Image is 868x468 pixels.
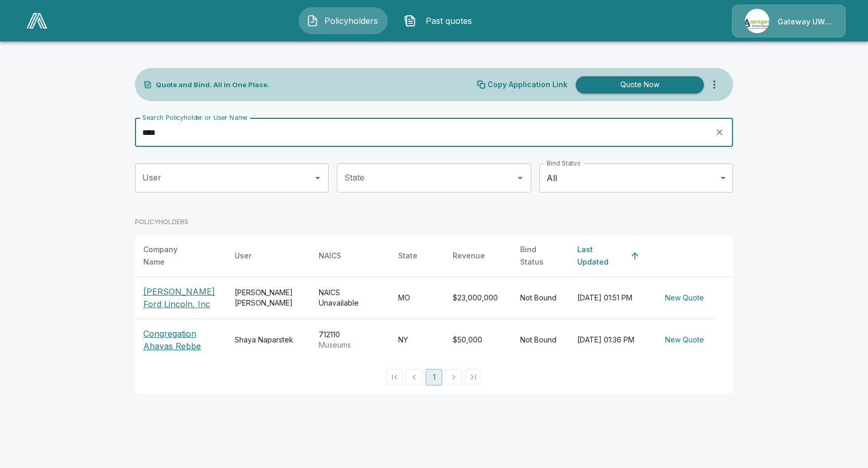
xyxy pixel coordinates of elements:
label: Bind Status [547,159,580,168]
img: Policyholders Icon [306,15,319,27]
p: Museums [319,340,382,350]
div: 712110 [319,329,382,350]
p: Copy Application Link [487,81,567,88]
p: POLICYHOLDERS [135,217,188,227]
p: Quote and Bind. All in One Place. [156,81,269,88]
label: Search Policyholder or User Name [142,113,247,122]
nav: pagination navigation [385,369,483,386]
button: Policyholders IconPolicyholders [299,7,388,34]
div: State [398,250,417,262]
p: [PERSON_NAME] Ford Lincoln, Inc [143,285,218,310]
span: Policyholders [323,15,380,27]
div: [PERSON_NAME] [PERSON_NAME] [235,287,302,308]
table: simple table [135,235,733,361]
button: page 1 [426,369,442,386]
td: $23,000,000 [444,277,512,319]
div: Shaya Naparstek [235,335,302,345]
p: Congregation Ahavas Rebbe [143,327,218,352]
td: [DATE] 01:51 PM [569,277,653,319]
button: Open [513,171,527,185]
th: Bind Status [512,235,569,277]
img: Past quotes Icon [404,15,416,27]
div: Revenue [453,250,485,262]
div: NAICS [319,250,341,262]
td: Not Bound [512,319,569,361]
td: $50,000 [444,319,512,361]
td: Not Bound [512,277,569,319]
button: Past quotes IconPast quotes [396,7,485,34]
td: NAICS Unavailable [310,277,390,319]
div: All [539,163,733,192]
button: Open [310,171,325,185]
td: [DATE] 01:36 PM [569,319,653,361]
span: Past quotes [421,15,478,27]
button: more [704,74,725,95]
div: User [235,250,251,262]
button: New Quote [661,331,708,350]
td: NY [390,319,444,361]
a: Quote Now [572,76,704,93]
button: New Quote [661,288,708,308]
button: Quote Now [576,76,704,93]
div: Last Updated [577,243,626,268]
div: Company Name [143,243,199,268]
img: AA Logo [26,13,47,29]
td: MO [390,277,444,319]
button: clear search [712,125,727,140]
